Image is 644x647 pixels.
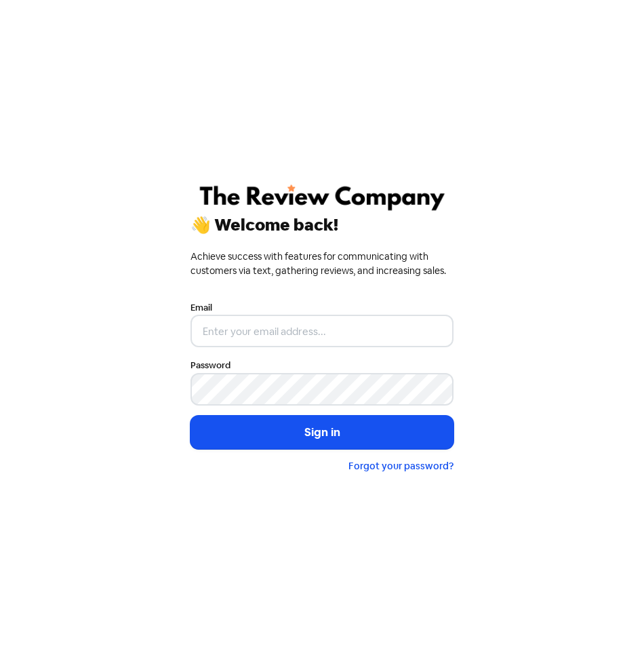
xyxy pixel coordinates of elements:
[190,315,454,347] input: Enter your email address...
[190,217,454,233] div: 👋 Welcome back!
[190,250,454,278] div: Achieve success with features for communicating with customers via text, gathering reviews, and i...
[190,301,212,315] label: Email
[190,359,230,372] label: Password
[190,416,454,450] button: Sign in
[348,460,454,472] a: Forgot your password?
